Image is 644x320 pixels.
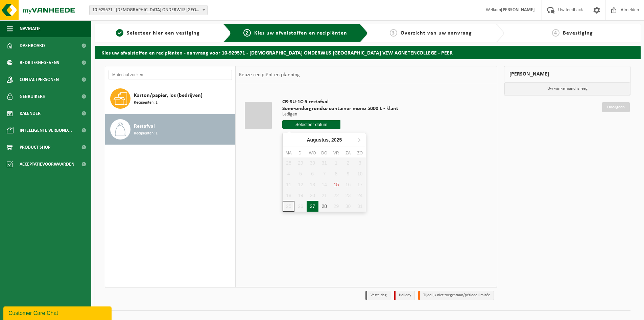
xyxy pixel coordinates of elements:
div: vr [330,150,342,156]
li: Vaste dag [365,291,390,300]
span: Kies uw afvalstoffen en recipiënten [254,30,347,36]
span: Overzicht van uw aanvraag [401,30,472,36]
span: 10-929571 - KATHOLIEK ONDERWIJS SINT-MICHIEL VZW AGNETENCOLLEGE - PEER [90,5,207,15]
div: Augustus, [304,134,344,145]
button: Restafval Recipiënten: 1 [105,114,235,145]
span: Semi-ondergrondse container mono 5000 L - klant [282,105,398,112]
span: Gebruikers [20,88,45,105]
button: Karton/papier, los (bedrijven) Recipiënten: 1 [105,83,235,114]
input: Materiaal zoeken [109,70,232,80]
span: 3 [390,29,397,37]
input: Selecteer datum [282,120,340,129]
div: di [294,150,306,156]
div: 28 [318,201,330,212]
span: CR-SU-1C-5 restafval [282,99,398,105]
li: Tijdelijk niet toegestaan/période limitée [418,291,494,300]
span: 1 [116,29,123,37]
span: Dashboard [20,37,45,54]
p: Uw winkelmand is leeg [504,82,630,95]
span: 4 [552,29,559,37]
span: Restafval [134,122,155,130]
span: Contactpersonen [20,71,59,88]
span: Product Shop [20,139,50,156]
span: 2 [243,29,251,37]
span: Selecteer hier een vestiging [127,30,200,36]
div: [PERSON_NAME] [504,66,630,82]
div: 27 [307,201,318,212]
div: Keuze recipiënt en planning [236,66,303,83]
iframe: chat widget [3,305,113,320]
p: Ledigen [282,112,398,117]
li: Holiday [394,291,415,300]
span: 10-929571 - KATHOLIEK ONDERWIJS SINT-MICHIEL VZW AGNETENCOLLEGE - PEER [89,5,208,15]
div: wo [307,150,318,156]
span: Karton/papier, los (bedrijven) [134,91,202,100]
div: za [342,150,354,156]
strong: [PERSON_NAME] [501,7,535,13]
a: 1Selecteer hier een vestiging [98,29,218,37]
div: zo [354,150,366,156]
a: Doorgaan [602,102,630,112]
span: Recipiënten: 1 [134,130,158,137]
span: Acceptatievoorwaarden [20,156,74,173]
span: Kalender [20,105,41,122]
span: Intelligente verbond... [20,122,72,139]
div: do [318,150,330,156]
span: Bedrijfsgegevens [20,54,59,71]
h2: Kies uw afvalstoffen en recipiënten - aanvraag voor 10-929571 - [DEMOGRAPHIC_DATA] ONDERWIJS [GEO... [95,46,641,59]
span: Bevestiging [563,30,593,36]
span: Recipiënten: 1 [134,100,158,106]
div: ma [283,150,294,156]
i: 2025 [331,137,342,142]
span: Navigatie [20,20,41,37]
